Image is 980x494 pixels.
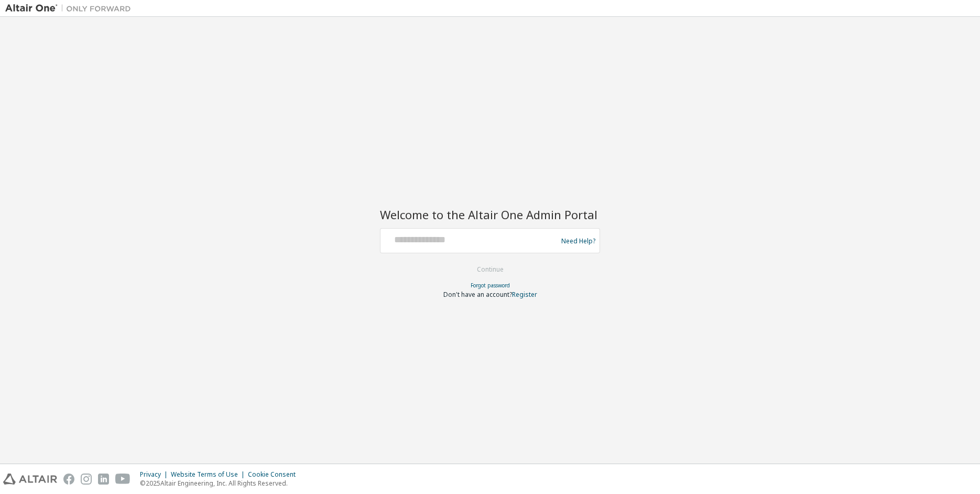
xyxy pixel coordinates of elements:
div: Cookie Consent [248,470,302,479]
img: facebook.svg [63,474,74,485]
img: altair_logo.svg [3,474,57,485]
span: Don't have an account? [443,290,512,299]
h2: Welcome to the Altair One Admin Portal [380,207,600,222]
img: youtube.svg [115,474,130,485]
div: Website Terms of Use [171,470,248,479]
img: Altair One [5,3,136,14]
a: Register [512,290,537,299]
a: Forgot password [471,282,510,289]
p: © 2025 Altair Engineering, Inc. All Rights Reserved. [140,479,302,488]
div: Privacy [140,470,171,479]
img: instagram.svg [81,474,92,485]
img: linkedin.svg [98,474,109,485]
